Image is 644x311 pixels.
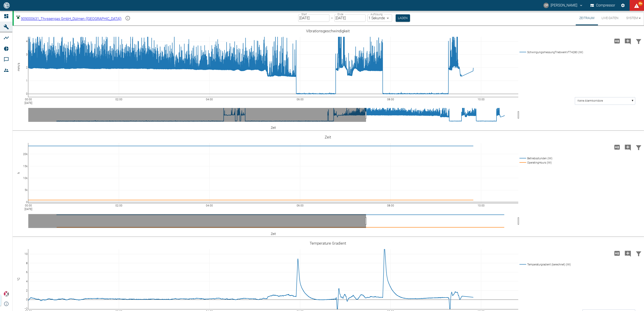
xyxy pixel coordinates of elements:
[543,3,549,8] div: CP
[334,14,366,22] input: DD.MM.YYYY
[4,291,9,297] img: Xplore Logo
[612,145,622,149] span: Hohe Auflösung
[622,11,642,25] button: System
[622,35,633,47] button: Kommentar hinzufügen
[622,247,633,259] button: Kommentar hinzufügen
[589,1,616,9] button: Compressor
[367,14,392,22] div: 1 Sekunde
[543,1,584,9] button: christoph.palm@neuman-esser.com
[633,35,644,47] button: Daten filtern
[622,141,633,153] button: Kommentar hinzufügen
[612,251,622,255] span: Hohe Auflösung
[638,1,643,6] span: 99+
[598,11,622,25] button: Live-Daten
[123,14,132,23] button: mission info
[298,14,329,22] input: DD.MM.YYYY
[612,39,622,43] span: Hohe Auflösung
[633,247,644,259] button: Daten filtern
[576,11,598,25] button: Zeitraum
[578,99,603,102] text: Keine Alarmkorridore
[337,12,343,16] label: Ende
[396,14,410,22] button: Laden
[3,2,10,8] img: logo
[15,17,121,21] a: 909000631_Thyssengas GmbH_Dülmen ([GEOGRAPHIC_DATA])
[371,12,383,16] label: Auflösung
[331,15,333,21] p: –
[21,17,121,21] span: 909000631_Thyssengas GmbH_Dülmen ([GEOGRAPHIC_DATA])
[619,1,627,9] button: Einstellungen
[633,141,644,153] button: Daten filtern
[301,12,307,16] label: Start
